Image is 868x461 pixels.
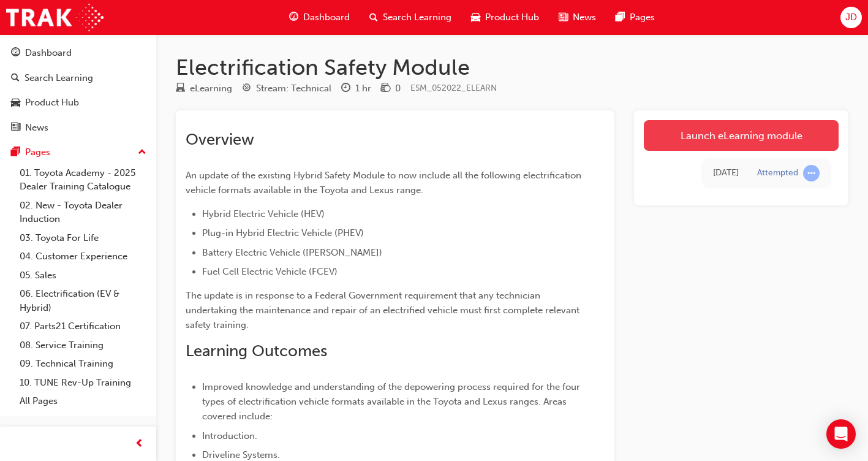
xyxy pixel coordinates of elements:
[341,81,371,96] div: Duration
[803,165,820,181] span: learningRecordVerb_ATTEMPT-icon
[15,284,151,317] a: 06. Electrification (EV & Hybrid)
[630,10,655,25] span: Pages
[15,247,151,266] a: 04. Customer Experience
[202,208,325,219] span: Hybrid Electric Vehicle (HEV)
[845,10,857,25] span: JD
[826,419,856,449] div: Open Intercom Messenger
[5,141,151,164] button: Pages
[383,10,451,25] span: Search Learning
[840,7,862,28] button: JD
[5,42,151,64] a: Dashboard
[11,48,20,59] span: guage-icon
[186,170,584,196] span: An update of the existing Hybrid Safety Module to now include all the following electrification v...
[6,4,104,31] img: Trak
[242,81,331,96] div: Stream
[202,430,257,441] span: Introduction.
[559,10,568,25] span: news-icon
[202,449,280,460] span: Driveline Systems.
[644,120,839,151] a: Launch eLearning module
[176,83,185,94] span: learningResourceType_ELEARNING-icon
[713,166,739,180] div: Sat Apr 05 2025 11:42:35 GMT+0800 (Australian Western Standard Time)
[25,71,93,85] div: Search Learning
[5,39,151,141] button: DashboardSearch LearningProduct HubNews
[5,116,151,139] a: News
[186,341,327,360] span: Learning Outcomes
[355,82,371,96] div: 1 hr
[25,121,48,135] div: News
[138,145,146,161] span: up-icon
[190,82,232,96] div: eLearning
[256,82,331,96] div: Stream: Technical
[410,83,497,93] span: Learning resource code
[15,229,151,248] a: 03. Toyota For Life
[11,147,20,158] span: pages-icon
[381,81,401,96] div: Price
[15,266,151,285] a: 05. Sales
[616,10,625,25] span: pages-icon
[15,392,151,411] a: All Pages
[15,317,151,336] a: 07. Parts21 Certification
[15,164,151,196] a: 01. Toyota Academy - 2025 Dealer Training Catalogue
[176,81,232,96] div: Type
[461,5,549,30] a: car-iconProduct Hub
[11,73,20,84] span: search-icon
[11,97,20,109] span: car-icon
[485,10,539,25] span: Product Hub
[757,167,798,179] div: Attempted
[279,5,360,30] a: guage-iconDashboard
[549,5,606,30] a: news-iconNews
[573,10,596,25] span: News
[11,123,20,134] span: news-icon
[202,247,382,258] span: Battery Electric Vehicle ([PERSON_NAME])
[186,130,254,149] span: Overview
[5,91,151,114] a: Product Hub
[176,54,848,81] h1: Electrification Safety Module
[135,436,144,452] span: prev-icon
[25,96,79,110] div: Product Hub
[25,145,50,159] div: Pages
[15,373,151,392] a: 10. TUNE Rev-Up Training
[381,83,390,94] span: money-icon
[303,10,350,25] span: Dashboard
[606,5,665,30] a: pages-iconPages
[202,381,583,422] span: Improved knowledge and understanding of the depowering process required for the four types of ele...
[341,83,350,94] span: clock-icon
[15,196,151,229] a: 02. New - Toyota Dealer Induction
[15,354,151,373] a: 09. Technical Training
[25,46,72,60] div: Dashboard
[360,5,461,30] a: search-iconSearch Learning
[395,82,401,96] div: 0
[471,10,480,25] span: car-icon
[289,10,298,25] span: guage-icon
[369,10,378,25] span: search-icon
[15,336,151,355] a: 08. Service Training
[186,290,582,330] span: The update is in response to a Federal Government requirement that any technician undertaking the...
[5,67,151,90] a: Search Learning
[242,83,251,94] span: target-icon
[202,266,338,277] span: Fuel Cell Electric Vehicle (FCEV)
[202,227,364,238] span: Plug-in Hybrid Electric Vehicle (PHEV)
